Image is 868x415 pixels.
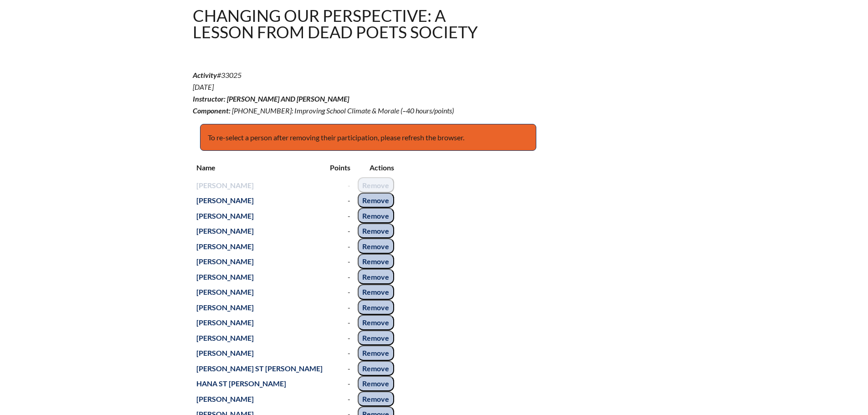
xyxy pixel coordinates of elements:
[358,162,394,174] p: Actions
[326,361,354,376] td: -
[326,330,354,346] td: -
[326,284,354,300] td: -
[193,82,214,91] span: [DATE]
[358,376,394,391] input: Remove
[193,362,326,374] a: [PERSON_NAME] St [PERSON_NAME]
[326,391,354,407] td: -
[326,208,354,223] td: -
[326,223,354,239] td: -
[358,254,394,269] input: Remove
[326,193,354,208] td: -
[326,254,354,269] td: -
[326,300,354,315] td: -
[193,94,226,103] b: Instructor:
[358,391,394,407] input: Remove
[358,330,394,346] input: Remove
[232,106,399,115] span: [PHONE_NUMBER]: Improving School Climate & Morale
[193,377,290,389] a: Hana St [PERSON_NAME]
[193,347,257,359] a: [PERSON_NAME]
[193,106,231,115] b: Component:
[358,361,394,376] input: Remove
[358,193,394,208] input: Remove
[193,194,257,206] a: [PERSON_NAME]
[401,106,454,115] span: (–40 hours/points)
[326,315,354,330] td: -
[193,271,257,283] a: [PERSON_NAME]
[193,69,514,117] p: #33025
[358,223,394,239] input: Remove
[358,177,394,193] input: Remove
[193,255,257,267] a: [PERSON_NAME]
[193,316,257,328] a: [PERSON_NAME]
[358,269,394,284] input: Remove
[358,208,394,223] input: Remove
[193,301,257,313] a: [PERSON_NAME]
[326,177,354,193] td: -
[227,94,349,103] span: [PERSON_NAME] and [PERSON_NAME]
[358,238,394,254] input: Remove
[326,345,354,361] td: -
[358,284,394,300] input: Remove
[193,240,257,252] a: [PERSON_NAME]
[193,332,257,344] a: [PERSON_NAME]
[358,300,394,315] input: Remove
[196,162,323,174] p: Name
[358,315,394,330] input: Remove
[193,393,257,405] a: [PERSON_NAME]
[326,269,354,284] td: -
[330,162,350,174] p: Points
[326,238,354,254] td: -
[193,71,217,79] b: Activity
[193,7,492,40] h1: Changing Our Perspective: A Lesson From Dead Poets Society
[193,225,257,237] a: [PERSON_NAME]
[193,210,257,222] a: [PERSON_NAME]
[358,345,394,361] input: Remove
[193,286,257,298] a: [PERSON_NAME]
[326,376,354,391] td: -
[200,124,536,151] p: To re-select a person after removing their participation, please refresh the browser.
[193,179,257,191] a: [PERSON_NAME]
